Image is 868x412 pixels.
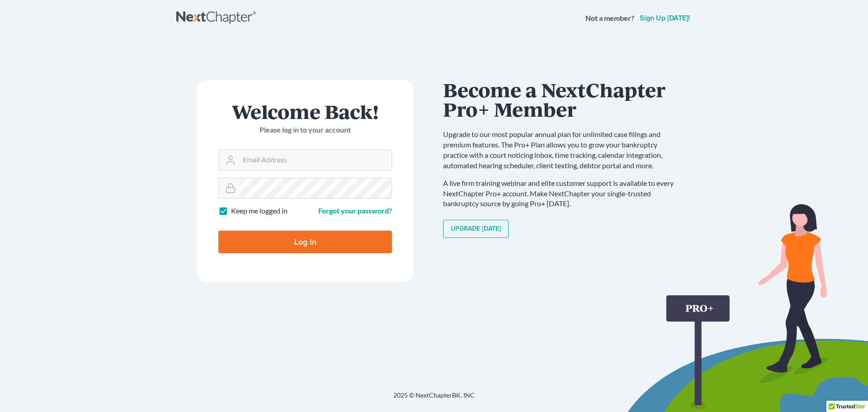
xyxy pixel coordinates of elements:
[239,150,392,170] input: Email Address
[443,178,683,209] p: A live firm training webinar and elite customer support is available to every NextChapter Pro+ ac...
[218,102,392,121] h1: Welcome Back!
[176,391,692,407] div: 2025 © NextChapterBK, INC
[374,183,385,194] keeper-lock: Open Keeper Popup
[231,206,288,216] label: Keep me logged in
[318,206,392,215] a: Forgot your password?
[218,231,392,253] input: Log In
[443,220,509,238] a: Upgrade [DATE]
[638,14,692,22] a: Sign up [DATE]!
[218,125,392,135] p: Please log in to your account
[443,80,683,118] h1: Become a NextChapter Pro+ Member
[585,13,634,24] strong: Not a member?
[443,129,683,170] p: Upgrade to our most popular annual plan for unlimited case filings and premium features. The Pro+...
